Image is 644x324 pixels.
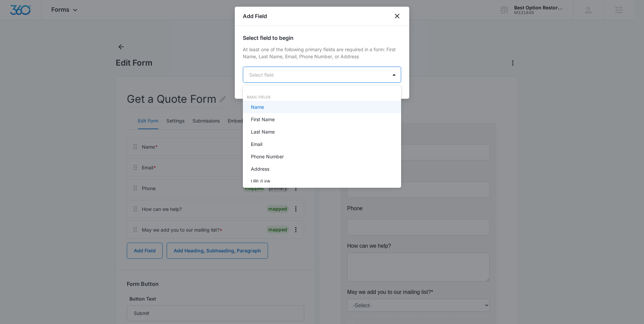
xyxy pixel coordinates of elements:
span: Email [7,45,20,51]
p: Address [251,165,269,172]
p: Phone Number [251,153,284,160]
div: Basic Fields [243,95,401,100]
p: First Name [251,116,275,123]
span: May we add you to our mailing list? [7,166,91,172]
span: Name [7,8,21,13]
small: You agree to receive future emails and understand you may opt-out at any time [7,190,149,203]
p: Email [251,141,262,148]
span: Submit [70,213,87,219]
span: Phone [7,83,22,88]
span: How can we help? [7,120,51,126]
p: Name [251,103,264,110]
p: Last Name [251,128,275,135]
p: URL/Link [251,178,271,185]
button: Submit [7,208,149,224]
iframe: reCAPTCHA [132,214,218,234]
